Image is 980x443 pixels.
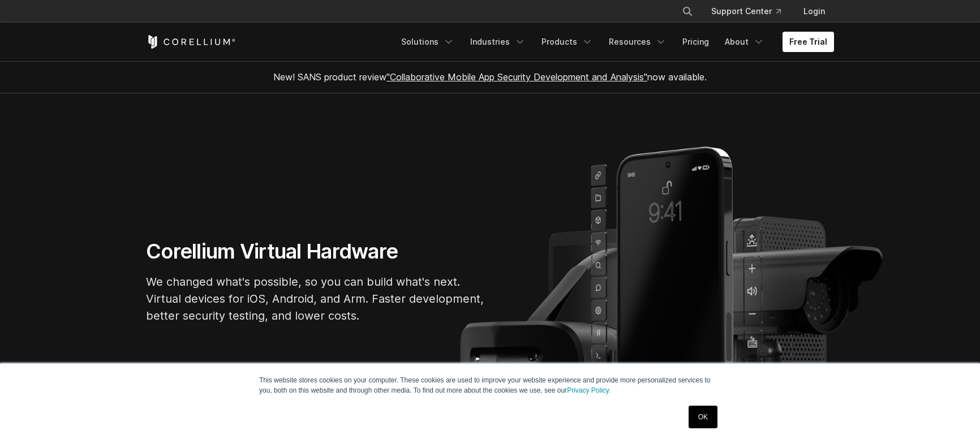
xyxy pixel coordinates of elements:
a: Login [794,1,834,21]
a: Products [535,32,600,52]
a: Free Trial [783,32,834,52]
a: Industries [463,32,532,52]
a: Resources [602,32,673,52]
h1: Corellium Virtual Hardware [146,239,485,264]
a: Corellium Home [146,35,236,49]
div: Navigation Menu [394,32,834,52]
p: This website stores cookies on your computer. These cookies are used to improve your website expe... [259,375,721,395]
button: Search [677,1,698,21]
a: Support Center [702,1,790,21]
a: "Collaborative Mobile App Security Development and Analysis" [386,71,647,83]
p: We changed what's possible, so you can build what's next. Virtual devices for iOS, Android, and A... [146,273,485,324]
a: Pricing [676,32,716,52]
div: Navigation Menu [668,1,834,21]
a: OK [689,406,717,428]
a: Privacy Policy. [567,386,611,394]
a: Solutions [394,32,461,52]
a: About [718,32,771,52]
span: New! SANS product review now available. [273,71,707,83]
